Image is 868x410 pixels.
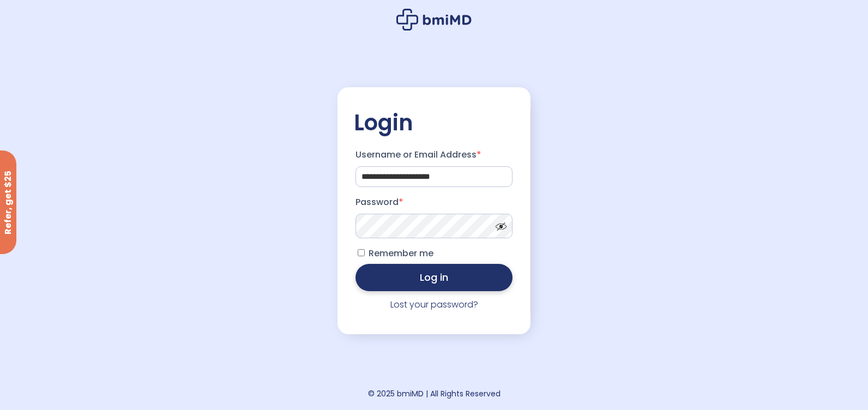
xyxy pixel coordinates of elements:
[355,264,513,291] button: Log in
[358,249,365,256] input: Remember me
[368,386,501,401] div: © 2025 bmiMD | All Rights Reserved
[369,247,433,260] span: Remember me
[354,109,514,136] h2: Login
[355,146,513,164] label: Username or Email Address
[390,298,478,311] a: Lost your password?
[355,194,513,211] label: Password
